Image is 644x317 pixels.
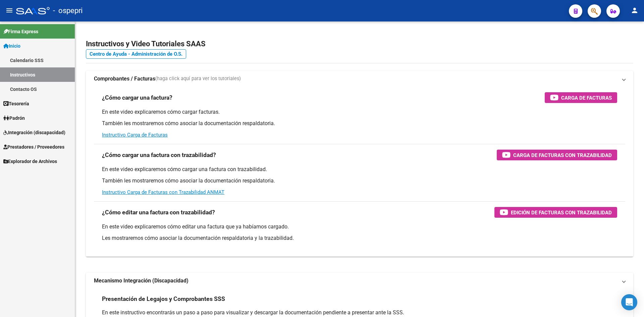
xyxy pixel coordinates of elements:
[155,75,241,83] span: (haga click aquí para ver los tutoriales)
[3,129,65,136] span: Integración (discapacidad)
[102,120,617,127] p: También les mostraremos cómo asociar la documentación respaldatoria.
[3,100,29,107] span: Tesorería
[102,93,172,102] h3: ¿Cómo cargar una factura?
[102,132,168,138] a: Instructivo Carga de Facturas
[86,38,633,50] h2: Instructivos y Video Tutoriales SAAS
[102,234,617,242] p: Les mostraremos cómo asociar la documentación respaldatoria y la trazabilidad.
[102,208,215,217] h3: ¿Cómo editar una factura con trazabilidad?
[94,277,189,284] strong: Mecanismo Integración (Discapacidad)
[621,294,637,310] div: Open Intercom Messenger
[561,94,612,102] span: Carga de Facturas
[94,75,155,83] strong: Comprobantes / Facturas
[631,6,639,14] mat-icon: person
[102,177,617,184] p: También les mostraremos cómo asociar la documentación respaldatoria.
[102,166,617,173] p: En este video explicaremos cómo cargar una factura con trazabilidad.
[497,150,617,160] button: Carga de Facturas con Trazabilidad
[3,28,38,35] span: Firma Express
[86,87,633,257] div: Comprobantes / Facturas(haga click aquí para ver los tutoriales)
[513,151,612,159] span: Carga de Facturas con Trazabilidad
[3,143,64,151] span: Prestadores / Proveedores
[86,49,186,59] a: Centro de Ayuda - Administración de O.S.
[102,150,216,160] h3: ¿Cómo cargar una factura con trazabilidad?
[53,3,83,18] span: - ospepri
[3,42,20,50] span: Inicio
[102,294,225,304] h3: Presentación de Legajos y Comprobantes SSS
[5,6,13,14] mat-icon: menu
[102,309,617,316] p: En este instructivo encontrarás un paso a paso para visualizar y descargar la documentación pendi...
[86,71,633,87] mat-expansion-panel-header: Comprobantes / Facturas(haga click aquí para ver los tutoriales)
[3,158,57,165] span: Explorador de Archivos
[86,273,633,289] mat-expansion-panel-header: Mecanismo Integración (Discapacidad)
[3,114,25,122] span: Padrón
[102,108,617,116] p: En este video explicaremos cómo cargar facturas.
[102,189,224,195] a: Instructivo Carga de Facturas con Trazabilidad ANMAT
[494,207,617,218] button: Edición de Facturas con Trazabilidad
[511,208,612,217] span: Edición de Facturas con Trazabilidad
[102,223,617,230] p: En este video explicaremos cómo editar una factura que ya habíamos cargado.
[545,92,617,103] button: Carga de Facturas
